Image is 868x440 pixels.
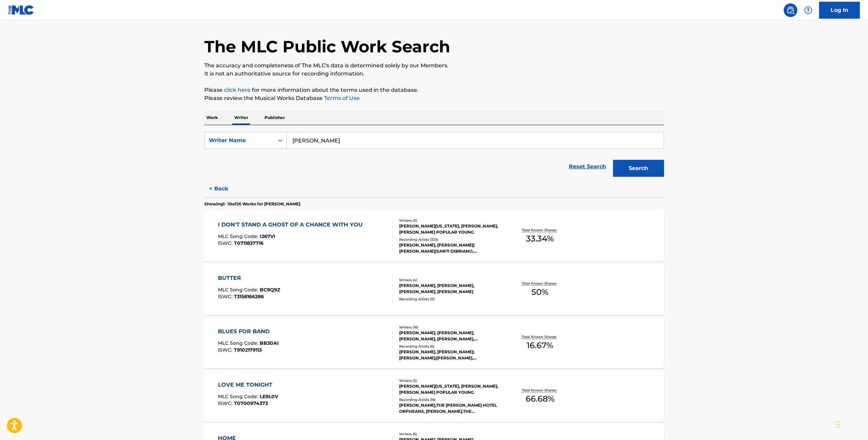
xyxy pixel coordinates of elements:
[323,95,360,101] a: Terms of Use
[260,287,280,293] span: BC9Q9Z
[565,159,610,174] a: Reset Search
[399,218,502,223] div: Writers ( 3 )
[522,227,558,233] p: Total Known Shares:
[260,393,278,400] span: LE9L0V
[232,111,250,125] p: Writer
[399,378,502,383] div: Writers ( 3 )
[399,242,502,254] div: [PERSON_NAME], [PERSON_NAME]|[PERSON_NAME]|SANTI DIBRIANO, [PERSON_NAME], [PERSON_NAME], [GEOGRAP...
[399,349,502,361] div: [PERSON_NAME], [PERSON_NAME];[PERSON_NAME];[PERSON_NAME], [PERSON_NAME];[PERSON_NAME];[PERSON_NAM...
[218,327,279,336] div: BLUES FOR BAND
[399,325,502,330] div: Writers ( 16 )
[204,62,664,70] p: The accuracy and completeness of The MLC's data is determined solely by our Members.
[613,160,664,177] button: Search
[526,233,554,245] span: 33.34 %
[218,400,234,406] span: ISWC :
[522,388,558,393] p: Total Known Shares:
[399,383,502,395] div: [PERSON_NAME][US_STATE], [PERSON_NAME], [PERSON_NAME] POPULAR YOUNG
[531,286,548,298] span: 50 %
[218,221,366,229] div: I DON'T STAND A GHOST OF A CHANCE WITH YOU
[399,402,502,414] div: [PERSON_NAME],THE [PERSON_NAME] HOTEL ORPHEANS, [PERSON_NAME],THE [PERSON_NAME] HOTEL ORPHEANS, [...
[526,393,555,405] span: 66.68 %
[234,240,263,246] span: T0711837716
[218,233,260,239] span: MLC Song Code :
[204,70,664,78] p: It is not an authoritative source for recording information.
[218,340,260,346] span: MLC Song Code :
[786,6,795,14] img: search
[399,277,502,283] div: Writers ( 4 )
[218,287,260,293] span: MLC Song Code :
[204,210,664,261] a: I DON'T STAND A GHOST OF A CHANCE WITH YOUMLC Song Code:I267VIISWC:T0711837716Writers (3)[PERSON_...
[522,281,558,286] p: Total Known Shares:
[834,407,868,440] iframe: Chat Widget
[399,431,502,437] div: Writers ( 5 )
[218,274,280,282] div: BUTTER
[804,6,812,14] img: help
[204,317,664,368] a: BLUES FOR BANDMLC Song Code:BB30AIISWC:T9102179113Writers (16)[PERSON_NAME], [PERSON_NAME], [PERS...
[204,371,664,422] a: LOVE ME TONIGHTMLC Song Code:LE9L0VISWC:T0700974373Writers (3)[PERSON_NAME][US_STATE], [PERSON_NA...
[399,237,502,242] div: Recording Artists ( 325 )
[204,111,220,125] p: Work
[399,297,502,302] div: Recording Artists ( 0 )
[801,3,815,17] div: Help
[218,240,234,246] span: ISWC :
[399,330,502,342] div: [PERSON_NAME], [PERSON_NAME], [PERSON_NAME], [PERSON_NAME], [PERSON_NAME], [PERSON_NAME], [PERSON...
[204,36,450,57] h1: The MLC Public Work Search
[836,414,840,435] div: Drag
[784,3,797,17] a: Public Search
[262,111,287,125] p: Publisher
[218,347,234,353] span: ISWC :
[204,86,664,94] p: Please for more information about the terms used in the database.
[218,381,278,389] div: LOVE ME TONIGHT
[819,2,860,19] a: Log In
[527,339,553,352] span: 16.67 %
[234,293,264,300] span: T3158166286
[522,334,558,339] p: Total Known Shares:
[209,136,270,145] div: Writer Name
[260,340,279,346] span: BB30AI
[399,283,502,295] div: [PERSON_NAME], [PERSON_NAME], [PERSON_NAME], [PERSON_NAME]
[204,201,300,207] p: Showing 1 - 10 of 26 Works for [PERSON_NAME]
[399,397,502,402] div: Recording Artists ( 18 )
[218,293,234,300] span: ISWC :
[399,223,502,235] div: [PERSON_NAME][US_STATE], [PERSON_NAME], [PERSON_NAME] POPULAR YOUNG
[234,400,268,406] span: T0700974373
[224,87,251,93] a: click here
[234,347,262,353] span: T9102179113
[399,344,502,349] div: Recording Artists ( 6 )
[8,5,34,15] img: MLC Logo
[218,393,260,400] span: MLC Song Code :
[204,94,664,102] p: Please review the Musical Works Database
[204,132,664,180] form: Search Form
[204,180,245,197] button: < Back
[204,264,664,315] a: BUTTERMLC Song Code:BC9Q9ZISWC:T3158166286Writers (4)[PERSON_NAME], [PERSON_NAME], [PERSON_NAME],...
[260,233,275,239] span: I267VI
